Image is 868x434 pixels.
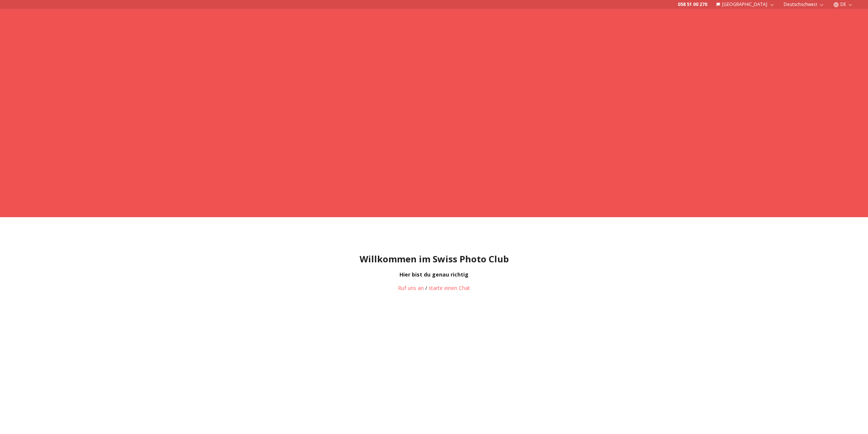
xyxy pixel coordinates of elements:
[429,284,470,292] button: starte einen Chat
[398,284,424,291] a: Ruf uns an
[6,271,862,278] div: Hier bist du genau richtig
[678,1,707,7] a: 058 51 00 270
[398,284,470,292] div: /
[6,253,862,265] h1: Willkommen im Swiss Photo Club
